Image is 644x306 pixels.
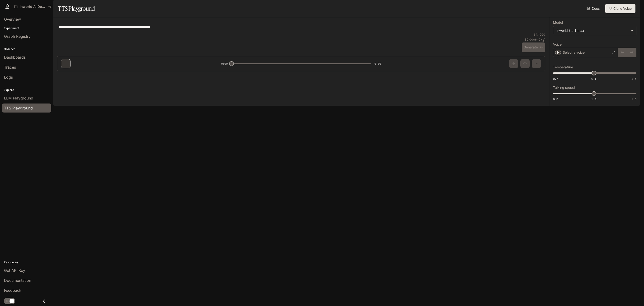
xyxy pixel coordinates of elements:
[553,86,575,89] p: Talking speed
[20,5,46,9] p: Inworld AI Demos
[586,4,601,13] a: Docs
[553,21,563,24] p: Model
[591,97,596,101] span: 1.0
[605,4,635,13] button: Clone Voice
[557,28,629,33] div: inworld-tts-1-max
[591,77,596,81] span: 1.1
[631,97,636,101] span: 1.5
[534,33,545,37] p: 64 / 1000
[553,26,636,35] div: inworld-tts-1-max
[553,77,558,81] span: 0.7
[563,50,585,55] p: Select a voice
[553,66,573,69] p: Temperature
[553,43,562,46] p: Voice
[553,97,558,101] span: 0.5
[58,4,95,13] h1: TTS Playground
[631,77,636,81] span: 1.5
[12,2,54,11] button: All workspaces
[525,38,540,42] p: $ 0.000640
